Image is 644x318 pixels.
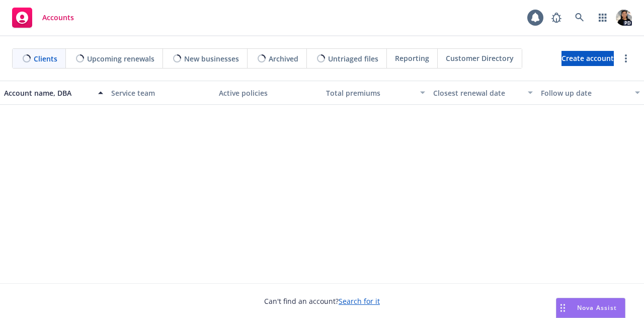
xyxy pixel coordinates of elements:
[556,298,625,318] button: Nova Assist
[87,53,154,64] span: Upcoming renewals
[264,296,380,306] span: Can't find an account?
[339,296,380,306] a: Search for it
[34,53,57,64] span: Clients
[541,88,629,98] div: Follow up date
[395,53,429,63] span: Reporting
[537,81,644,105] button: Follow up date
[561,49,614,68] span: Create account
[446,53,514,63] span: Customer Directory
[570,8,590,28] a: Search
[616,10,632,26] img: photo
[620,52,632,65] a: more
[326,88,414,98] div: Total premiums
[561,51,614,66] a: Create account
[546,8,567,28] a: Report a Bug
[433,88,521,98] div: Closest renewal date
[577,303,617,312] span: Nova Assist
[593,8,613,28] a: Switch app
[328,53,378,64] span: Untriaged files
[8,4,78,32] a: Accounts
[269,53,298,64] span: Archived
[4,88,92,98] div: Account name, DBA
[322,81,429,105] button: Total premiums
[42,14,74,22] span: Accounts
[111,88,210,98] div: Service team
[215,81,322,105] button: Active policies
[184,53,239,64] span: New businesses
[556,298,569,317] div: Drag to move
[107,81,214,105] button: Service team
[429,81,536,105] button: Closest renewal date
[219,88,318,98] div: Active policies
